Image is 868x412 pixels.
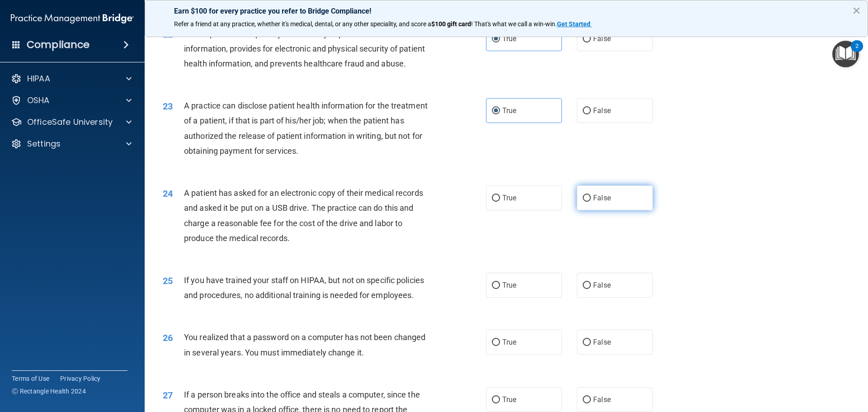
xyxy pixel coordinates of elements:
button: Close [852,3,861,18]
a: Privacy Policy [60,374,101,383]
input: True [492,195,500,202]
a: Terms of Use [12,374,49,383]
span: You realized that a password on a computer has not been changed in several years. You must immedi... [184,332,425,357]
a: HIPAA [11,73,132,84]
a: OSHA [11,95,132,106]
input: True [492,108,500,114]
button: Open Resource Center, 2 new notifications [832,41,859,67]
span: True [502,34,516,43]
input: True [492,339,500,346]
span: 22 [163,29,173,40]
img: PMB logo [11,9,134,28]
span: Ⓒ Rectangle Health 2024 [12,387,86,396]
span: A practice can disclose patient health information for the treatment of a patient, if that is par... [184,101,428,156]
h4: Compliance [27,38,90,51]
a: OfficeSafe University [11,117,132,128]
input: False [583,339,591,346]
span: True [502,338,516,346]
input: True [492,282,500,289]
span: 26 [163,332,173,343]
div: 2 [855,46,859,58]
span: True [502,106,516,115]
span: True [502,395,516,404]
span: False [593,194,611,202]
a: Settings [11,138,132,149]
span: If you have trained your staff on HIPAA, but not on specific policies and procedures, no addition... [184,275,424,300]
input: False [583,397,591,403]
span: Refer a friend at any practice, whether it's medical, dental, or any other speciality, and score a [174,20,431,28]
span: True [502,194,516,202]
input: False [583,195,591,202]
p: HIPAA [27,73,50,84]
span: 25 [163,275,173,286]
input: False [583,36,591,43]
p: Settings [27,138,61,149]
input: False [583,108,591,114]
input: False [583,282,591,289]
span: 24 [163,188,173,199]
span: 23 [163,101,173,112]
span: False [593,395,611,404]
p: Earn $100 for every practice you refer to Bridge Compliance! [174,7,839,15]
a: Get Started [557,20,592,28]
p: OfficeSafe University [27,117,113,128]
p: OSHA [27,95,50,106]
span: A patient has asked for an electronic copy of their medical records and asked it be put on a USB ... [184,188,423,243]
span: 27 [163,390,173,401]
span: HIPAA protects the privacy and security of patient health information, provides for electronic an... [184,29,425,68]
span: True [502,281,516,289]
input: True [492,397,500,403]
span: ! That's what we call a win-win. [471,20,557,28]
input: True [492,36,500,43]
span: False [593,281,611,289]
strong: Get Started [557,20,590,28]
span: False [593,338,611,346]
strong: $100 gift card [431,20,471,28]
span: False [593,106,611,115]
span: False [593,34,611,43]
